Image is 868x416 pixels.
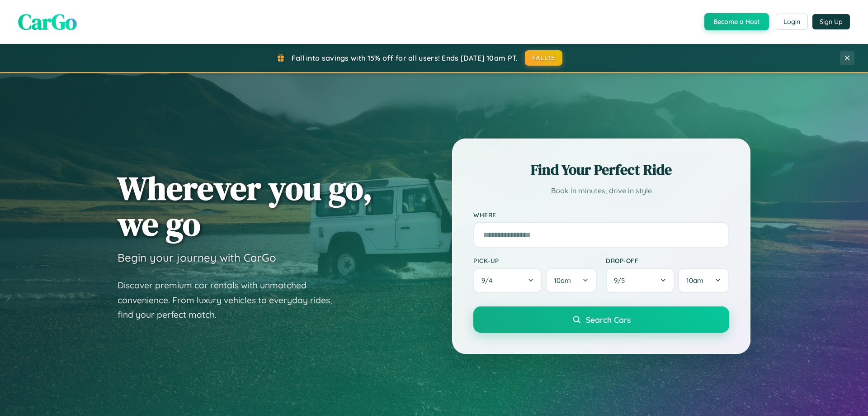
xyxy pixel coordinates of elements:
[586,315,631,325] span: Search Cars
[606,257,729,264] label: Drop-off
[118,170,373,242] h1: Wherever you go, we go
[686,276,703,285] span: 10am
[292,53,518,62] span: Fall into savings with 15% off for all users! Ends [DATE] 10am PT.
[606,268,675,293] button: 9/5
[473,184,729,197] p: Book in minutes, drive in style
[473,211,729,219] label: Where
[776,14,808,30] button: Login
[554,276,571,285] span: 10am
[473,268,542,293] button: 9/4
[704,13,769,30] button: Become a Host
[481,276,497,285] span: 9 / 4
[614,276,629,285] span: 9 / 5
[678,268,729,293] button: 10am
[546,268,597,293] button: 10am
[812,14,850,29] button: Sign Up
[118,251,276,264] h3: Begin your journey with CarGo
[473,257,597,264] label: Pick-up
[525,50,563,66] button: FALL15
[473,306,729,333] button: Search Cars
[18,7,77,37] span: CarGo
[473,160,729,180] h2: Find Your Perfect Ride
[118,278,344,322] p: Discover premium car rentals with unmatched convenience. From luxury vehicles to everyday rides, ...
